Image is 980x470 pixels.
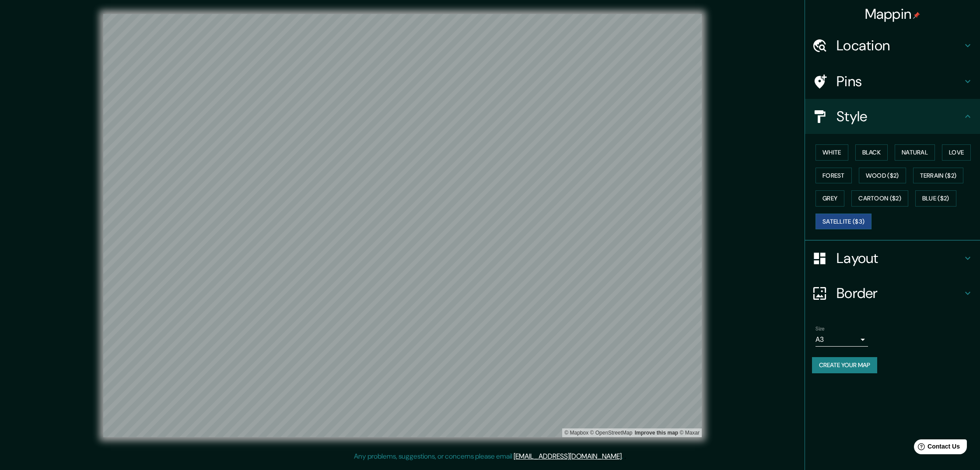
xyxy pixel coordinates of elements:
a: OpenStreetMap [590,430,633,436]
button: Terrain ($2) [913,168,964,184]
button: Wood ($2) [859,168,906,184]
p: Any problems, suggestions, or concerns please email . [354,451,623,462]
button: Black [855,144,888,161]
div: Location [805,28,980,63]
button: Blue ($2) [915,190,956,207]
a: Mapbox [564,430,588,436]
button: White [815,144,848,161]
canvas: Map [103,14,702,437]
button: Create your map [812,357,877,373]
button: Cartoon ($2) [851,190,908,207]
h4: Style [836,108,962,125]
div: . [623,451,624,462]
iframe: Help widget launcher [902,436,970,460]
button: Grey [815,190,844,207]
button: Natural [895,144,935,161]
label: Size [815,325,825,333]
h4: Layout [836,249,962,267]
a: Map feedback [635,430,678,436]
h4: Mappin [865,5,920,23]
h4: Border [836,284,962,302]
div: Pins [805,64,980,99]
button: Love [942,144,971,161]
a: Maxar [679,430,700,436]
div: Layout [805,241,980,276]
div: . [624,451,626,462]
div: Border [805,276,980,311]
a: [EMAIL_ADDRESS][DOMAIN_NAME] [514,452,622,461]
div: A3 [815,333,868,347]
div: Style [805,99,980,134]
h4: Location [836,37,962,54]
button: Forest [815,168,852,184]
button: Satellite ($3) [815,214,871,230]
img: pin-icon.png [913,12,920,19]
h4: Pins [836,73,962,90]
